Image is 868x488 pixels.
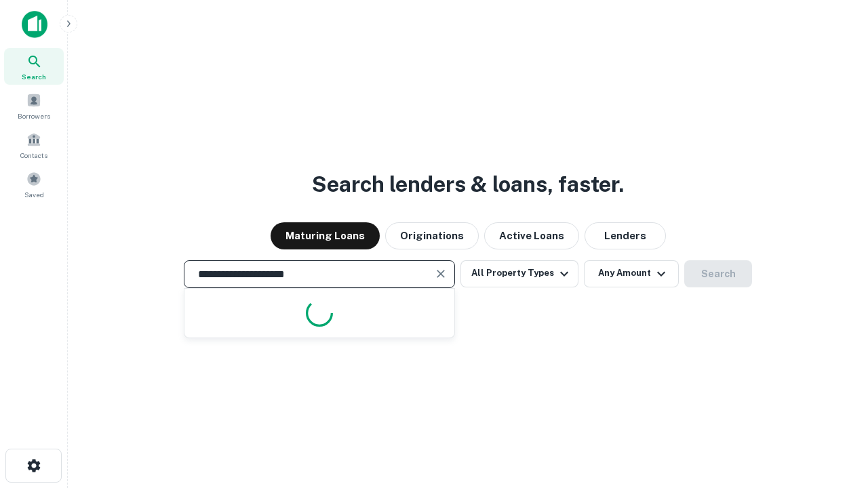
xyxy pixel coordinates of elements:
[431,264,450,283] button: Clear
[460,260,578,287] button: All Property Types
[24,189,44,200] span: Saved
[4,166,64,203] a: Saved
[585,222,666,249] button: Lenders
[484,222,579,249] button: Active Loans
[584,260,679,287] button: Any Amount
[4,48,64,85] a: Search
[271,222,380,249] button: Maturing Loans
[4,87,64,124] a: Borrowers
[22,11,47,38] img: capitalize-icon.png
[800,380,868,445] iframe: Chat Widget
[18,110,50,121] span: Borrowers
[4,127,64,163] a: Contacts
[312,168,624,201] h3: Search lenders & loans, faster.
[20,150,47,161] span: Contacts
[385,222,479,249] button: Originations
[22,71,46,82] span: Search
